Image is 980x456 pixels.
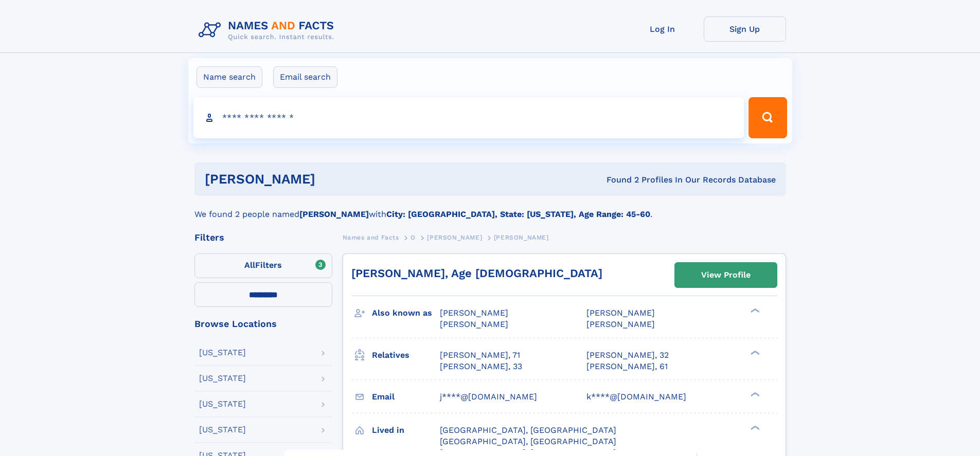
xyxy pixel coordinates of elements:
[621,16,704,42] a: Log In
[199,426,246,434] div: [US_STATE]
[299,209,369,219] b: [PERSON_NAME]
[372,388,440,406] h3: Email
[205,173,461,186] h1: [PERSON_NAME]
[494,234,549,241] span: [PERSON_NAME]
[199,374,246,382] div: [US_STATE]
[411,234,416,241] span: O
[244,260,255,270] span: All
[748,307,760,314] div: ❯
[427,231,482,244] a: [PERSON_NAME]
[586,319,655,329] span: [PERSON_NAME]
[194,196,786,221] div: We found 2 people named with .
[748,349,760,356] div: ❯
[199,349,246,357] div: [US_STATE]
[704,16,786,42] a: Sign Up
[372,422,440,439] h3: Lived in
[749,97,787,138] button: Search Button
[193,97,744,138] input: search input
[675,263,777,287] a: View Profile
[440,436,616,446] span: [GEOGRAPHIC_DATA], [GEOGRAPHIC_DATA]
[701,263,751,287] div: View Profile
[748,424,760,431] div: ❯
[351,267,602,280] a: [PERSON_NAME], Age [DEMOGRAPHIC_DATA]
[440,425,616,435] span: [GEOGRAPHIC_DATA], [GEOGRAPHIC_DATA]
[194,253,332,278] label: Filters
[586,361,668,372] a: [PERSON_NAME], 61
[427,234,482,241] span: [PERSON_NAME]
[273,66,337,88] label: Email search
[194,233,332,242] div: Filters
[440,350,520,361] a: [PERSON_NAME], 71
[440,308,508,318] span: [PERSON_NAME]
[440,319,508,329] span: [PERSON_NAME]
[586,350,669,361] a: [PERSON_NAME], 32
[194,16,343,44] img: Logo Names and Facts
[440,361,522,372] a: [PERSON_NAME], 33
[199,400,246,408] div: [US_STATE]
[586,308,655,318] span: [PERSON_NAME]
[197,66,262,88] label: Name search
[748,391,760,397] div: ❯
[194,319,332,329] div: Browse Locations
[343,231,399,244] a: Names and Facts
[372,304,440,322] h3: Also known as
[386,209,650,219] b: City: [GEOGRAPHIC_DATA], State: [US_STATE], Age Range: 45-60
[372,346,440,364] h3: Relatives
[411,231,416,244] a: O
[461,174,776,186] div: Found 2 Profiles In Our Records Database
